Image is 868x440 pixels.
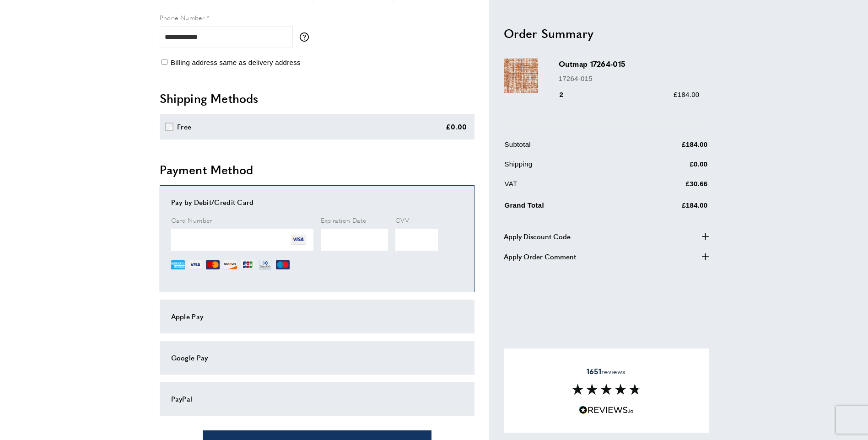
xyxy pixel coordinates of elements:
[276,258,290,272] img: MI.png
[587,367,625,376] span: reviews
[177,121,191,132] div: Free
[505,198,627,217] td: Grand Total
[206,258,220,272] img: MC.png
[300,32,313,42] button: More information
[171,215,212,225] span: Card Number
[505,178,627,196] td: VAT
[160,161,474,178] h2: Payment Method
[258,258,273,272] img: DN.png
[171,229,313,251] iframe: Secure Credit Card Frame - Credit Card Number
[505,158,627,176] td: Shipping
[505,139,627,156] td: Subtotal
[321,229,388,251] iframe: Secure Credit Card Frame - Expiration Date
[504,59,538,93] img: Outmap 17264-015
[587,366,601,376] strong: 1651
[628,198,708,217] td: £184.00
[446,121,467,132] div: £0.00
[628,158,708,176] td: £0.00
[579,406,634,414] img: Reviews.io 5 stars
[504,25,709,41] h2: Order Summary
[395,215,409,225] span: CVV
[171,197,463,208] div: Pay by Debit/Credit Card
[171,393,463,404] div: PayPal
[559,73,700,84] p: 17264-015
[171,352,463,363] div: Google Pay
[628,139,708,156] td: £184.00
[321,215,367,225] span: Expiration Date
[241,258,254,272] img: JCB.png
[160,13,205,22] span: Phone Number
[223,258,237,272] img: DI.png
[189,258,202,272] img: VI.png
[162,59,167,65] input: Billing address same as delivery address
[572,384,641,395] img: Reviews section
[504,251,576,262] span: Apply Order Comment
[559,59,700,69] h3: Outmap 17264-015
[504,231,571,241] span: Apply Discount Code
[395,229,438,251] iframe: Secure Credit Card Frame - CVV
[628,178,708,196] td: £30.66
[559,89,577,100] div: 2
[171,258,185,272] img: AE.png
[160,90,474,107] h2: Shipping Methods
[171,311,463,322] div: Apple Pay
[291,232,306,247] img: VI.png
[171,59,301,66] span: Billing address same as delivery address
[674,90,699,98] span: £184.00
